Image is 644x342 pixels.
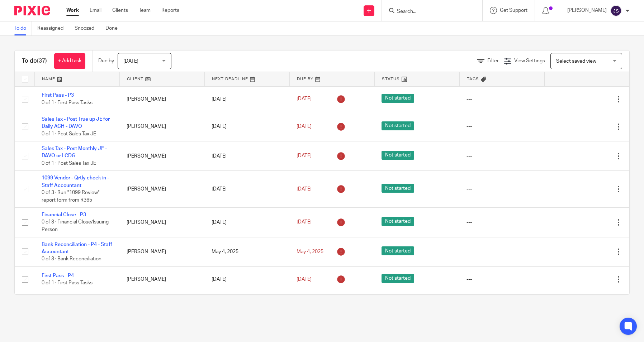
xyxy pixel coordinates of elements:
span: [DATE] [297,124,312,129]
a: Snoozed [75,21,100,35]
span: Not started [382,94,414,103]
td: [PERSON_NAME] [119,141,204,171]
span: [DATE] [297,220,312,225]
span: 0 of 3 · Run "1099 Review" report form from R365 [42,190,100,203]
td: [PERSON_NAME] [119,112,204,141]
a: + Add task [54,53,85,69]
a: 1099 Vendor - Qrtly check in - Staff Accountant [42,175,109,188]
div: --- [467,153,537,160]
td: May 4, 2025 [204,237,289,266]
h1: To do [22,57,47,65]
a: Reassigned [37,21,69,35]
td: [DATE] [204,86,289,112]
td: [PERSON_NAME] [119,292,204,322]
span: Not started [382,121,414,130]
a: Reports [161,7,179,14]
span: [DATE] [297,187,312,192]
a: Work [66,7,79,14]
a: Email [90,7,101,14]
div: --- [467,96,537,103]
span: [DATE] [123,59,138,64]
td: [PERSON_NAME] [119,208,204,237]
div: --- [467,248,537,255]
span: Not started [382,246,414,255]
a: First Pass - P3 [42,93,74,98]
span: [DATE] [297,277,312,282]
a: Clients [112,7,128,14]
a: Financial Close - P3 [42,212,86,217]
a: Bank Reconciliation - P4 - Staff Accountant [42,242,112,254]
span: [DATE] [297,154,312,159]
span: 0 of 3 · Bank Reconciliation [42,256,101,261]
a: Sales Tax - Post Monthly JE - DAVO or LCDG [42,146,107,158]
td: [DATE] [204,141,289,171]
span: Not started [382,217,414,226]
span: Not started [382,274,414,283]
a: Team [139,7,151,14]
td: [PERSON_NAME] [119,237,204,266]
span: Not started [382,151,414,160]
span: View Settings [514,58,545,63]
td: [DATE] [204,266,289,292]
span: Tags [467,77,479,81]
span: Get Support [500,8,527,13]
input: Search [396,9,461,15]
p: [PERSON_NAME] [567,7,607,14]
span: May 4, 2025 [297,249,323,254]
span: 0 of 1 · Post Sales Tax JE [42,161,96,166]
td: [PERSON_NAME] [119,266,204,292]
img: Pixie [14,6,50,15]
td: [PERSON_NAME] [119,171,204,208]
span: 0 of 1 · First Pass Tasks [42,100,93,105]
span: Not started [382,184,414,193]
td: [DATE] [204,171,289,208]
td: [DATE] [204,208,289,237]
td: [DATE] [204,292,289,322]
a: Sales Tax - Post True up JE for Daily ACH - DAVO [42,117,110,129]
img: svg%3E [610,5,622,16]
a: First Pass - P4 [42,273,74,278]
div: --- [467,123,537,130]
td: [PERSON_NAME] [119,86,204,112]
span: 0 of 1 · Post Sales Tax JE [42,131,96,136]
span: 0 of 3 · Financial Close/Issuing Person [42,220,109,232]
span: (37) [37,58,47,64]
span: Filter [487,58,499,63]
td: [DATE] [204,112,289,141]
p: Due by [98,57,114,64]
span: 0 of 1 · First Pass Tasks [42,280,93,285]
span: [DATE] [297,97,312,102]
span: Select saved view [556,59,596,64]
div: --- [467,186,537,193]
a: To do [14,21,32,35]
a: Done [105,21,123,35]
div: --- [467,276,537,283]
div: --- [467,219,537,226]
